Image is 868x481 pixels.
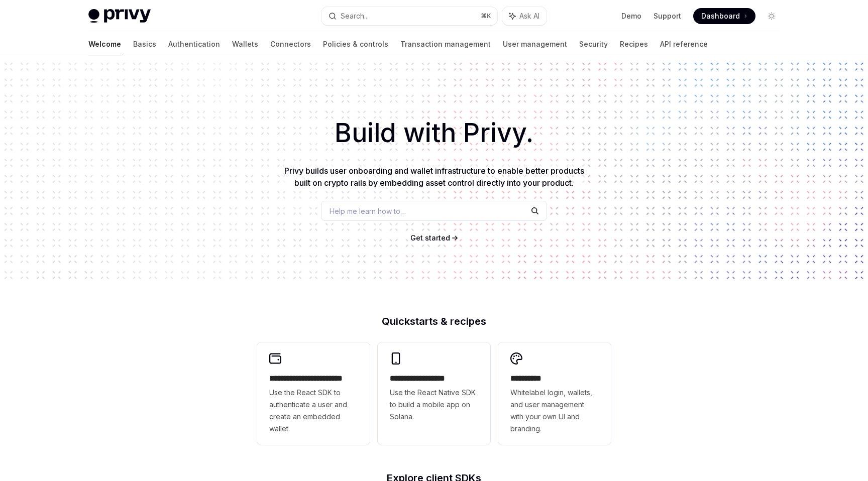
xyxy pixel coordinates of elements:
div: Search... [341,10,369,22]
a: Authentication [168,32,220,56]
a: Dashboard [693,8,755,24]
span: Help me learn how to… [330,206,406,216]
a: Get started [410,233,450,243]
a: Welcome [88,32,121,56]
a: Basics [133,32,156,56]
a: Security [579,32,608,56]
span: ⌘ K [481,12,491,20]
span: Use the React Native SDK to build a mobile app on Solana. [390,387,478,423]
span: Ask AI [519,11,539,21]
a: API reference [660,32,708,56]
a: Support [654,11,681,21]
a: Transaction management [400,32,491,56]
a: Demo [621,11,641,21]
span: Dashboard [701,11,740,21]
button: Search...⌘K [321,7,497,25]
button: Toggle dark mode [764,8,780,24]
span: Privy builds user onboarding and wallet infrastructure to enable better products built on crypto ... [284,166,584,188]
a: User management [503,32,567,56]
span: Get started [410,233,450,242]
h2: Quickstarts & recipes [257,316,611,326]
a: **** **** **** ***Use the React Native SDK to build a mobile app on Solana. [378,342,490,445]
a: Policies & controls [323,32,388,56]
span: Whitelabel login, wallets, and user management with your own UI and branding. [510,387,599,435]
a: **** *****Whitelabel login, wallets, and user management with your own UI and branding. [498,342,611,445]
h1: Build with Privy. [16,113,852,153]
img: light logo [88,9,151,23]
a: Wallets [232,32,258,56]
button: Ask AI [502,7,547,25]
span: Use the React SDK to authenticate a user and create an embedded wallet. [269,387,358,435]
a: Connectors [270,32,311,56]
a: Recipes [620,32,648,56]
